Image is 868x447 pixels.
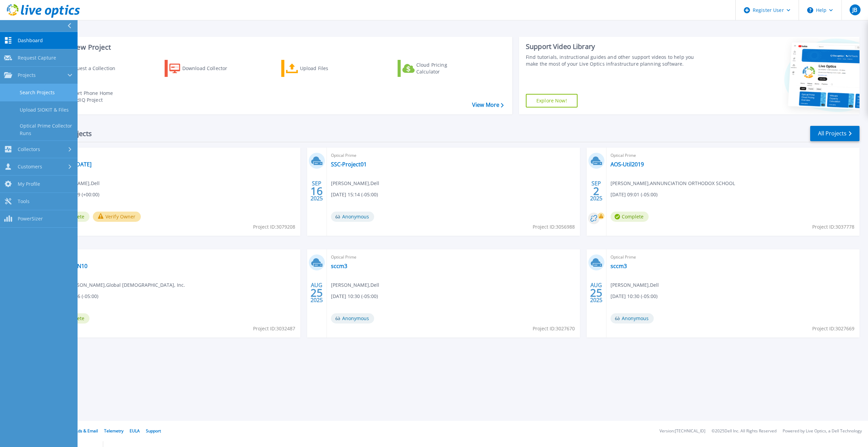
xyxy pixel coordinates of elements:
[51,281,185,289] span: [DATE][PERSON_NAME] , Global [DEMOGRAPHIC_DATA], Inc.
[75,428,98,434] a: Ads & Email
[331,253,576,261] span: Optical Prime
[611,191,657,198] span: [DATE] 09:01 (-05:00)
[712,429,777,433] li: © 2025 Dell Inc. All Rights Reserved
[611,281,659,289] span: [PERSON_NAME] , Dell
[311,290,323,296] span: 25
[526,94,578,107] a: Explore Now!
[311,188,323,194] span: 16
[18,146,40,152] span: Collectors
[526,42,702,51] div: Support Video Library
[660,429,705,433] li: Version: [TECHNICAL_ID]
[398,60,473,77] a: Cloud Pricing Calculator
[104,428,123,434] a: Telemetry
[182,62,237,75] div: Download Collector
[331,313,374,324] span: Anonymous
[48,60,124,77] a: Request a Collection
[812,223,854,231] span: Project ID: 3037778
[93,212,141,222] button: Verify Owner
[68,62,122,75] div: Request a Collection
[281,60,357,77] a: Upload Files
[146,428,161,434] a: Support
[526,54,702,67] div: Find tutorials, instructional guides and other support videos to help you make the most of your L...
[852,7,857,13] span: JB
[611,313,654,324] span: Anonymous
[310,179,323,203] div: SEP 2025
[472,102,504,108] a: View More
[331,191,378,198] span: [DATE] 15:14 (-05:00)
[416,62,471,75] div: Cloud Pricing Calculator
[300,62,354,75] div: Upload Files
[253,325,295,332] span: Project ID: 3032487
[593,188,599,194] span: 2
[310,280,323,305] div: AUG 2025
[253,223,295,231] span: Project ID: 3079208
[331,263,347,269] a: sccm3
[810,126,859,141] a: All Projects
[51,253,296,261] span: Optical Prime
[590,179,603,203] div: SEP 2025
[331,152,576,159] span: Optical Prime
[611,180,735,187] span: [PERSON_NAME] , ANNUNCIATION ORTHODOX SCHOOL
[331,293,378,300] span: [DATE] 10:30 (-05:00)
[18,164,42,170] span: Customers
[18,37,43,44] span: Dashboard
[533,325,575,332] span: Project ID: 3027670
[18,216,43,222] span: PowerSizer
[48,44,503,51] h3: Start a New Project
[611,212,649,222] span: Complete
[611,263,627,269] a: sccm3
[590,290,602,296] span: 25
[18,72,36,78] span: Projects
[611,293,657,300] span: [DATE] 10:30 (-05:00)
[51,152,296,159] span: Data Domain
[331,212,374,222] span: Anonymous
[165,60,240,77] a: Download Collector
[331,161,367,168] a: SSC-Project01
[130,428,140,434] a: EULA
[611,152,855,159] span: Optical Prime
[533,223,575,231] span: Project ID: 3056988
[611,253,855,261] span: Optical Prime
[67,90,120,103] div: Import Phone Home CloudIQ Project
[18,181,40,187] span: My Profile
[590,280,603,305] div: AUG 2025
[331,281,379,289] span: [PERSON_NAME] , Dell
[611,161,644,168] a: AOS-Util2019
[331,180,379,187] span: [PERSON_NAME] , Dell
[18,55,56,61] span: Request Capture
[783,429,862,433] li: Powered by Live Optics, a Dell Technology
[18,198,30,204] span: Tools
[812,325,854,332] span: Project ID: 3027669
